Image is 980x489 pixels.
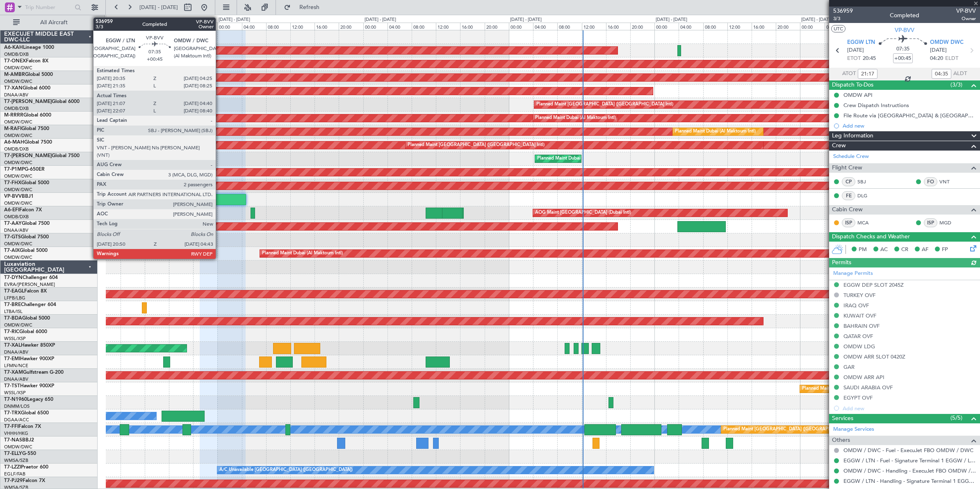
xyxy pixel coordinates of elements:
a: DNAA/ABV [4,227,28,233]
div: 08:00 [703,23,727,30]
a: T7-XANGlobal 6000 [4,86,50,91]
div: 04:00 [387,23,412,30]
span: 04:20 [930,55,943,63]
div: 00:00 [363,23,387,30]
a: T7-TRXGlobal 6500 [4,411,49,416]
span: AF [922,246,928,254]
a: VHHH/HKG [4,430,28,436]
span: Cabin Crew [832,205,863,215]
span: T7-PJ29 [4,478,23,483]
a: T7-AAYGlobal 7500 [4,221,50,226]
div: 20:00 [339,23,363,30]
span: ATOT [842,70,856,78]
a: WMSA/SZB [4,457,28,464]
a: T7-XALHawker 850XP [4,343,55,348]
span: T7-RIC [4,329,19,334]
div: [DATE] - [DATE] [656,16,687,23]
div: Planned Maint Dubai (Al Maktoum Intl) [675,126,756,138]
div: 16:00 [315,23,339,30]
span: T7-NAS [4,438,22,443]
span: Others [832,436,850,445]
span: T7-XAM [4,370,23,375]
a: T7-EMIHawker 900XP [4,356,54,361]
div: 04:00 [242,23,266,30]
div: 20:00 [485,23,509,30]
a: OMDW/DWC [4,322,32,328]
a: A6-MAHGlobal 7500 [4,140,52,145]
div: 12:00 [582,23,606,30]
a: OMDW/DWC [4,173,32,179]
span: (5/5) [950,414,962,422]
span: T7-TST [4,384,20,388]
a: OMDB/DXB [4,105,29,112]
span: M-AMBR [4,72,25,77]
span: VP-BVV [956,7,976,15]
span: T7-BDA [4,316,22,321]
span: VP-BVV [4,194,22,199]
a: T7-EAGLFalcon 8X [4,289,47,294]
a: OMDW/DWC [4,444,32,450]
a: OMDW / DWC - Handling - ExecuJet FBO OMDW / DWC [843,467,976,474]
span: ELDT [945,55,958,63]
span: Refresh [292,5,327,10]
span: T7-[PERSON_NAME] [4,99,52,104]
span: T7-[PERSON_NAME] [4,153,52,158]
a: OMDB/DXB [4,146,29,152]
a: M-RAFIGlobal 7500 [4,126,49,131]
span: M-RAFI [4,126,21,131]
div: AOG Maint [GEOGRAPHIC_DATA] (Dubai Intl) [535,207,631,219]
a: T7-XAMGulfstream G-200 [4,370,64,375]
a: T7-P1MPG-650ER [4,167,45,172]
div: 08:00 [121,23,145,30]
div: 04:00 [96,23,120,30]
div: 00:00 [217,23,242,30]
div: 20:00 [776,23,800,30]
div: Planned Maint Dubai (Al Maktoum Intl) [535,112,616,124]
span: T7-EAGL [4,289,24,294]
span: [DATE] [847,46,864,55]
div: 00:00 [800,23,824,30]
a: DLG [857,192,876,199]
div: Planned Maint Dubai (Al Maktoum Intl) [262,247,343,260]
span: T7-BRE [4,302,21,307]
a: WSSL/XSP [4,336,26,342]
div: 16:00 [752,23,776,30]
span: T7-P1MP [4,167,25,172]
div: Unplanned Maint [GEOGRAPHIC_DATA] (Al Maktoum Intl) [92,220,214,233]
a: Schedule Crew [833,153,869,161]
div: 12:00 [436,23,460,30]
span: Crew [832,141,846,151]
div: 08:00 [266,23,290,30]
a: T7-LZZIPraetor 600 [4,465,48,470]
div: 16:00 [169,23,193,30]
a: T7-N1960Legacy 650 [4,397,53,402]
span: ETOT [847,55,861,63]
a: OMDW/DWC [4,160,32,166]
button: All Aircraft [9,16,89,29]
div: 16:00 [460,23,484,30]
div: FO [924,177,937,186]
a: EGGW / LTN - Handling - Signature Terminal 1 EGGW / LTN [843,478,976,484]
a: T7-TSTHawker 900XP [4,384,54,388]
span: T7-AIX [4,248,20,253]
a: LFMN/NCE [4,363,28,369]
a: OMDB/DXB [4,214,29,220]
span: T7-LZZI [4,465,21,470]
span: T7-FHX [4,181,21,185]
div: A/C Unavailable [GEOGRAPHIC_DATA] ([GEOGRAPHIC_DATA]) [219,464,353,476]
span: 07:35 [896,45,909,53]
div: [DATE] - [DATE] [219,16,250,23]
a: T7-NASBBJ2 [4,438,34,443]
span: FP [942,246,948,254]
a: LFPB/LBG [4,295,25,301]
div: 12:00 [290,23,315,30]
div: Crew Dispatch Instructions [843,102,909,109]
div: CP [842,177,855,186]
div: 20:00 [193,23,217,30]
a: T7-PJ29Falcon 7X [4,478,45,483]
a: DNAA/ABV [4,376,28,382]
div: Planned Maint [GEOGRAPHIC_DATA] ([GEOGRAPHIC_DATA] Intl) [408,139,545,151]
a: DNAA/ABV [4,92,28,98]
div: 20:00 [630,23,654,30]
span: Leg Information [832,131,873,141]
